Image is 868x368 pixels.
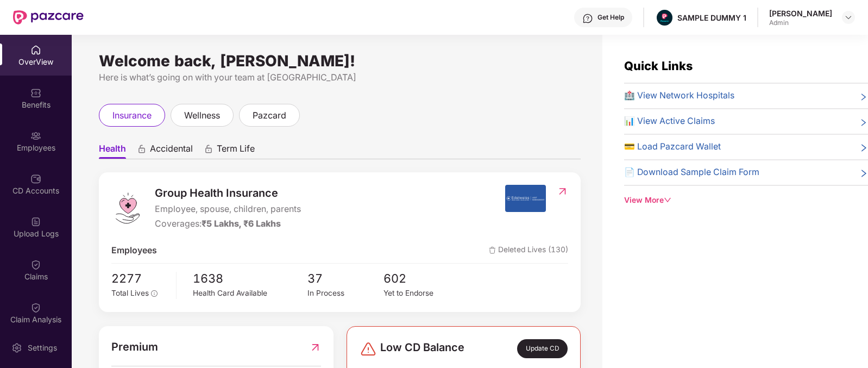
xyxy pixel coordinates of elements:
[624,195,868,207] div: View More
[859,142,868,154] span: right
[150,143,193,159] span: Accidental
[99,143,126,159] span: Health
[505,185,546,212] img: insurerIcon
[859,117,868,128] span: right
[111,339,158,355] span: Premium
[11,342,22,353] img: svg+xml;base64,PHN2ZyBpZD0iU2V0dGluZy0yMHgyMCIgeG1sbnM9Imh0dHA6Ly93d3cudzMub3JnLzIwMDAvc3ZnIiB3aW...
[859,91,868,103] span: right
[624,115,715,128] span: 📊 View Active Claims
[624,140,721,154] span: 💳 Load Pazcard Wallet
[155,217,301,231] div: Coverages:
[112,109,152,122] span: insurance
[184,109,220,122] span: wellness
[99,57,581,65] div: Welcome back, [PERSON_NAME]!
[155,185,301,202] span: Group Health Insurance
[253,109,286,122] span: pazcard
[13,10,84,24] img: New Pazcare Logo
[217,143,255,159] span: Term Life
[155,203,301,216] span: Employee, spouse, children, parents
[307,269,383,288] span: 37
[769,18,832,27] div: Admin
[844,13,853,22] img: svg+xml;base64,PHN2ZyBpZD0iRHJvcGRvd24tMzJ4MzIiIHhtbG5zPSJodHRwOi8vd3d3LnczLm9yZy8yMDAwL3N2ZyIgd2...
[624,59,693,73] span: Quick Links
[677,13,746,23] div: SAMPLE DUMMY 1
[193,269,307,288] span: 1638
[557,186,568,197] img: RedirectIcon
[111,192,144,224] img: logo
[624,166,759,179] span: 📄 Download Sample Claim Form
[151,290,158,297] span: info-circle
[111,289,149,297] span: Total Lives
[30,45,41,55] img: svg+xml;base64,PHN2ZyBpZD0iSG9tZSIgeG1sbnM9Imh0dHA6Ly93d3cudzMub3JnLzIwMDAvc3ZnIiB3aWR0aD0iMjAiIG...
[624,89,734,103] span: 🏥 View Network Hospitals
[489,247,496,254] img: deleteIcon
[582,13,593,24] img: svg+xml;base64,PHN2ZyBpZD0iSGVscC0zMngzMiIgeG1sbnM9Imh0dHA6Ly93d3cudzMub3JnLzIwMDAvc3ZnIiB3aWR0aD...
[664,196,671,204] span: down
[24,342,60,353] div: Settings
[99,71,581,84] div: Here is what’s going on with your team at [GEOGRAPHIC_DATA]
[193,288,307,300] div: Health Card Available
[111,244,157,258] span: Employees
[489,244,568,258] span: Deleted Lives (130)
[859,168,868,179] span: right
[30,302,41,313] img: svg+xml;base64,PHN2ZyBpZD0iQ2xhaW0iIHhtbG5zPSJodHRwOi8vd3d3LnczLm9yZy8yMDAwL3N2ZyIgd2lkdGg9IjIwIi...
[202,219,281,229] span: ₹5 Lakhs, ₹6 Lakhs
[30,173,41,184] img: svg+xml;base64,PHN2ZyBpZD0iQ0RfQWNjb3VudHMiIGRhdGEtbmFtZT0iQ0QgQWNjb3VudHMiIHhtbG5zPSJodHRwOi8vd3...
[769,8,832,18] div: [PERSON_NAME]
[383,269,460,288] span: 602
[137,144,147,154] div: animation
[657,10,672,26] img: Pazcare_Alternative_logo-01-01.png
[204,144,213,154] div: animation
[307,288,383,300] div: In Process
[30,259,41,270] img: svg+xml;base64,PHN2ZyBpZD0iQ2xhaW0iIHhtbG5zPSJodHRwOi8vd3d3LnczLm9yZy8yMDAwL3N2ZyIgd2lkdGg9IjIwIi...
[597,13,624,22] div: Get Help
[380,339,464,358] span: Low CD Balance
[517,339,568,358] div: Update CD
[111,269,168,288] span: 2277
[383,288,460,300] div: Yet to Endorse
[30,216,41,227] img: svg+xml;base64,PHN2ZyBpZD0iVXBsb2FkX0xvZ3MiIGRhdGEtbmFtZT0iVXBsb2FkIExvZ3MiIHhtbG5zPSJodHRwOi8vd3...
[30,130,41,141] img: svg+xml;base64,PHN2ZyBpZD0iRW1wbG95ZWVzIiB4bWxucz0iaHR0cDovL3d3dy53My5vcmcvMjAwMC9zdmciIHdpZHRoPS...
[30,88,41,98] img: svg+xml;base64,PHN2ZyBpZD0iQmVuZWZpdHMiIHhtbG5zPSJodHRwOi8vd3d3LnczLm9yZy8yMDAwL3N2ZyIgd2lkdGg9Ij...
[310,339,321,355] img: RedirectIcon
[360,340,377,358] img: svg+xml;base64,PHN2ZyBpZD0iRGFuZ2VyLTMyeDMyIiB4bWxucz0iaHR0cDovL3d3dy53My5vcmcvMjAwMC9zdmciIHdpZH...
